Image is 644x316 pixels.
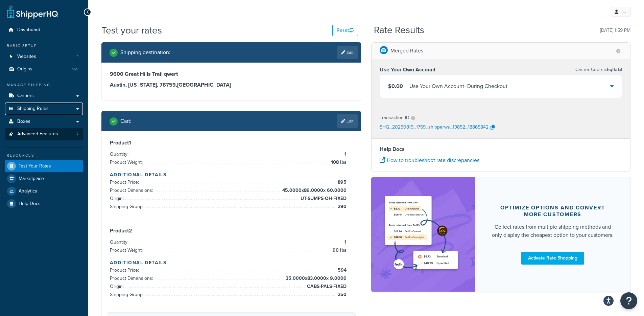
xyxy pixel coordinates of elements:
span: 1 [77,54,78,60]
span: 35.0000 x 83.0000 x 9.0000 [284,274,347,283]
span: Shipping Group: [110,291,145,298]
button: Open Resource Center [620,292,637,309]
span: Product Dimensions: [110,187,155,194]
span: Boxes [17,119,30,125]
h1: Test your rates [101,24,162,37]
span: 7 [76,131,78,137]
span: Product Price: [110,179,141,186]
h3: Austin, [US_STATE], 78759 , [GEOGRAPHIC_DATA] [110,82,353,88]
a: Edit [337,46,358,59]
span: $0.00 [388,82,403,90]
span: Test Your Rates [19,163,51,169]
span: 90 lbs [331,246,347,254]
span: Product Price: [110,267,141,274]
span: Help Docs [19,201,41,207]
a: Test Your Rates [5,160,83,172]
h2: Cart : [120,118,132,124]
span: CABS-PALS-FIXED [305,283,347,291]
span: Quantity: [110,151,130,158]
a: Help Docs [5,198,83,210]
span: Origin: [110,283,125,290]
div: Use Your Own Account - During Checkout [409,82,507,91]
a: Edit [337,114,358,128]
a: Shipping Rules [5,103,83,115]
span: 1 [343,238,347,246]
p: Merged Rates [390,46,423,55]
span: Dashboard [17,27,40,33]
h2: Rate Results [374,25,424,36]
span: UT-SUMPS-OH-FIXED [299,195,347,203]
a: How to troubleshoot rate discrepancies [380,156,479,164]
span: 895 [336,178,347,186]
div: Manage Shipping [5,82,83,88]
span: 250 [336,291,347,299]
span: 45.0000 x 89.0000 x 60.0000 [281,186,347,195]
h4: Additional Details [110,171,353,178]
h2: Shipping destination : [120,49,170,55]
button: Reset [332,25,358,36]
h3: Product 1 [110,139,353,146]
span: 169 [72,66,78,72]
div: Collect rates from multiple shipping methods and only display the cheapest option to your customers. [491,223,615,239]
span: Shipping Rules [17,106,49,112]
span: Product Dimensions: [110,275,155,282]
a: Marketplace [5,173,83,185]
span: Marketplace [19,176,44,182]
li: Advanced Features [5,128,83,140]
span: 1 [343,150,347,158]
li: Websites [5,50,83,63]
span: Analytics [19,188,37,194]
p: [DATE] 1:59 PM [600,26,630,35]
a: Boxes [5,115,83,128]
span: Product Weight: [110,247,144,254]
li: Origins [5,63,83,75]
h4: Help Docs [380,145,622,153]
h4: Additional Details [110,259,353,266]
div: Resources [5,153,83,158]
p: Carrier Code: [575,65,622,74]
a: Carriers [5,90,83,102]
div: Optimize options and convert more customers [491,204,615,218]
span: Origins [17,66,32,72]
span: Websites [17,54,36,60]
span: shqflat3 [603,66,622,73]
h3: Product 2 [110,227,353,234]
a: Websites1 [5,50,83,63]
h3: Use Your Own Account [380,66,435,73]
p: SHQ_20250819_1759_shipperws_19852_18865842 [380,122,488,133]
span: Carriers [17,93,34,99]
span: 594 [336,266,347,274]
a: Advanced Features7 [5,128,83,140]
span: 108 lbs [329,158,347,166]
span: Quantity: [110,239,130,246]
h3: 9600 Great Hills Trail qwert [110,71,353,77]
span: Origin: [110,195,125,202]
img: feature-image-rateshop-7084cbbcb2e67ef1d54c2e976f0e592697130d5817b016cf7cc7e13314366067.png [381,187,465,281]
span: Shipping Group: [110,203,145,210]
a: Analytics [5,185,83,197]
a: Origins169 [5,63,83,75]
p: Transaction ID [380,113,409,122]
div: Basic Setup [5,43,83,49]
a: Dashboard [5,24,83,36]
a: Activate Rate Shopping [521,252,584,265]
span: Product Weight: [110,159,144,166]
span: 290 [336,203,347,211]
span: Advanced Features [17,131,58,137]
